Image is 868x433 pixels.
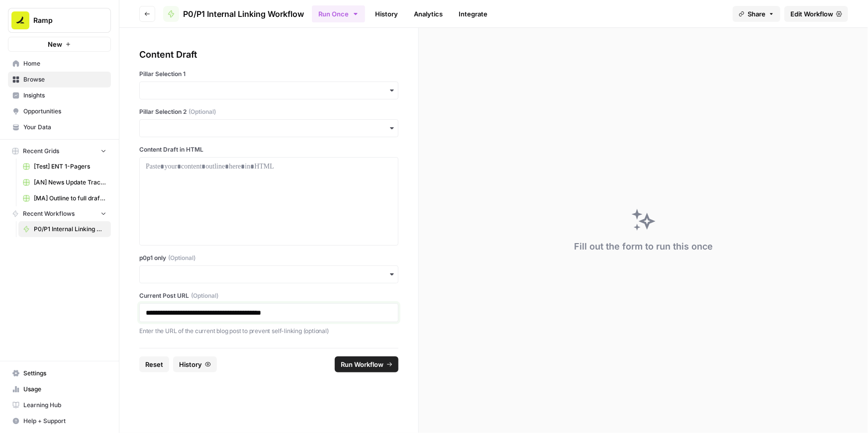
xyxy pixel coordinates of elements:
[8,144,111,159] button: Recent Grids
[23,107,106,116] span: Opportunities
[23,209,75,218] span: Recent Workflows
[191,291,218,300] span: (Optional)
[408,6,449,22] a: Analytics
[8,397,111,413] a: Learning Hub
[34,225,106,234] span: P0/P1 Internal Linking Workflow
[139,254,398,262] label: p0p1 only
[18,221,111,237] a: P0/P1 Internal Linking Workflow
[173,356,217,372] button: History
[18,159,111,174] a: [Test] ENT 1-Pagers
[163,6,304,22] a: P0/P1 Internal Linking Workflow
[139,70,398,79] label: Pillar Selection 1
[34,162,106,171] span: [Test] ENT 1-Pagers
[748,9,766,19] span: Share
[8,103,111,119] a: Opportunities
[8,381,111,397] a: Usage
[8,72,111,87] a: Browse
[23,417,106,426] span: Help + Support
[790,9,833,19] span: Edit Workflow
[8,87,111,103] a: Insights
[183,8,304,20] span: P0/P1 Internal Linking Workflow
[8,119,111,135] a: Your Data
[23,401,106,410] span: Learning Hub
[168,254,195,262] span: (Optional)
[139,326,398,336] p: Enter the URL of the current blog post to prevent self-linking (optional)
[23,369,106,378] span: Settings
[8,206,111,221] button: Recent Workflows
[18,174,111,190] a: [AN] News Update Tracker
[179,359,202,369] span: History
[139,48,398,62] div: Content Draft
[8,8,111,33] button: Workspace: Ramp
[139,107,398,116] label: Pillar Selection 2
[23,147,59,156] span: Recent Grids
[8,413,111,429] button: Help + Support
[784,6,848,22] a: Edit Workflow
[312,5,365,22] button: Run Once
[139,356,169,372] button: Reset
[733,6,780,22] button: Share
[18,190,111,206] a: [MA] Outline to full draft generator_WIP Grid
[34,194,106,203] span: [MA] Outline to full draft generator_WIP Grid
[11,11,29,29] img: Ramp Logo
[23,91,106,100] span: Insights
[189,107,216,116] span: (Optional)
[145,359,163,369] span: Reset
[48,39,62,49] span: New
[23,75,106,84] span: Browse
[34,178,106,187] span: [AN] News Update Tracker
[33,15,94,25] span: Ramp
[335,356,398,372] button: Run Workflow
[23,385,106,394] span: Usage
[8,37,111,52] button: New
[369,6,404,22] a: History
[453,6,493,22] a: Integrate
[8,365,111,381] a: Settings
[139,291,398,300] label: Current Post URL
[574,240,713,254] div: Fill out the form to run this once
[8,56,111,72] a: Home
[139,145,398,154] label: Content Draft in HTML
[341,359,384,369] span: Run Workflow
[23,59,106,68] span: Home
[23,123,106,132] span: Your Data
